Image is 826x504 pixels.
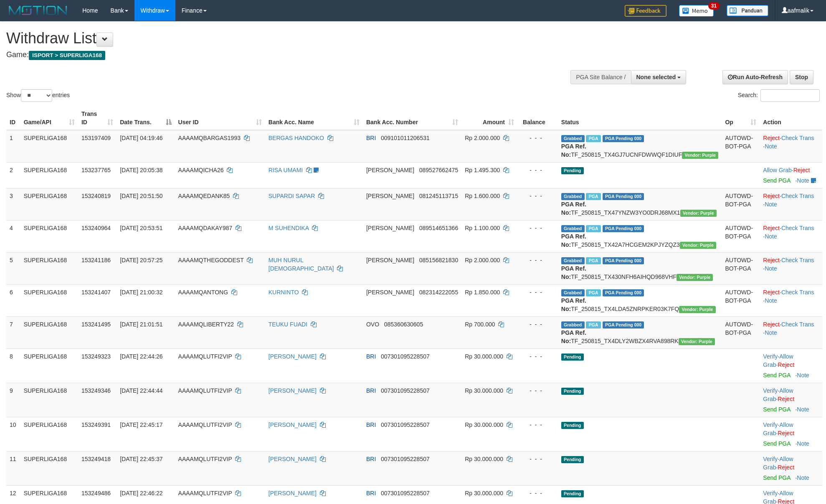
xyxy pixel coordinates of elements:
[6,51,542,59] h4: Game:
[269,167,303,173] a: RISA UMAMI
[381,490,430,496] span: Copy 007301095228507 to clipboard
[6,4,70,17] img: MOTION_logo.png
[760,383,822,417] td: · ·
[20,451,78,485] td: SUPERLIGA168
[419,167,458,173] span: Copy 089527662475 to clipboard
[561,143,586,158] b: PGA Ref. No:
[269,353,317,360] a: [PERSON_NAME]
[765,201,777,208] a: Note
[20,284,78,316] td: SUPERLIGA168
[265,106,363,130] th: Bank Acc. Name: activate to sort column ascending
[269,490,317,496] a: [PERSON_NAME]
[419,257,458,263] span: Copy 085156821830 to clipboard
[570,70,631,84] div: PGA Site Balance /
[381,421,430,428] span: Copy 007301095228507 to clipboard
[120,387,162,394] span: [DATE] 22:44:44
[521,455,555,463] div: - - -
[120,167,162,173] span: [DATE] 20:05:38
[763,353,778,360] a: Verify
[521,166,555,174] div: - - -
[561,490,584,497] span: Pending
[461,106,517,130] th: Amount: activate to sort column ascending
[20,252,78,284] td: SUPERLIGA168
[465,289,500,296] span: Rp 1.850.000
[781,289,814,296] a: Check Trans
[521,256,555,264] div: - - -
[763,456,793,471] span: ·
[120,490,162,496] span: [DATE] 22:46:22
[366,135,376,141] span: BRI
[20,349,78,383] td: SUPERLIGA168
[603,135,644,142] span: PGA Pending
[6,106,20,130] th: ID
[760,106,822,130] th: Action
[465,193,500,199] span: Rp 1.600.000
[465,167,500,173] span: Rp 1.495.300
[760,220,822,252] td: · ·
[722,106,760,130] th: Op: activate to sort column ascending
[81,289,111,296] span: 153241407
[120,225,162,231] span: [DATE] 20:53:51
[269,321,307,328] a: TEUKU FUADI
[366,289,414,296] span: [PERSON_NAME]
[760,130,822,163] td: · ·
[20,316,78,349] td: SUPERLIGA168
[781,135,814,141] a: Check Trans
[521,320,555,328] div: - - -
[178,490,232,496] span: AAAAMQLUTFI2VIP
[586,193,600,200] span: Marked by aafheankoy
[78,106,117,130] th: Trans ID: activate to sort column ascending
[586,257,600,264] span: Marked by aafheankoy
[778,430,794,436] a: Reject
[81,456,111,462] span: 153249418
[793,167,810,173] a: Reject
[561,201,586,216] b: PGA Ref. No:
[765,143,777,150] a: Note
[763,257,780,263] a: Reject
[20,188,78,220] td: SUPERLIGA168
[778,464,794,471] a: Reject
[20,106,78,130] th: Game/API: activate to sort column ascending
[558,220,722,252] td: TF_250815_TX42A7HCGEM2KPJYZQZ3
[366,456,376,462] span: BRI
[603,225,644,232] span: PGA Pending
[763,421,793,436] a: Allow Grab
[366,193,414,199] span: [PERSON_NAME]
[797,177,809,184] a: Note
[763,372,790,379] a: Send PGA
[760,417,822,451] td: · ·
[120,353,162,360] span: [DATE] 22:44:26
[763,353,793,368] span: ·
[763,167,791,173] a: Allow Grab
[269,257,334,272] a: MUH NURUL [DEMOGRAPHIC_DATA]
[760,284,822,316] td: · ·
[366,387,376,394] span: BRI
[120,257,162,263] span: [DATE] 20:57:25
[6,162,20,188] td: 2
[586,321,600,328] span: Marked by aafsoycanthlai
[781,225,814,231] a: Check Trans
[20,383,78,417] td: SUPERLIGA168
[178,193,230,199] span: AAAAMQEDANK85
[465,225,500,231] span: Rp 1.100.000
[521,489,555,497] div: - - -
[81,421,111,428] span: 153249391
[797,440,809,447] a: Note
[760,316,822,349] td: · ·
[366,490,376,496] span: BRI
[763,406,790,413] a: Send PGA
[6,417,20,451] td: 10
[586,225,600,232] span: Marked by aafheankoy
[781,193,814,199] a: Check Trans
[521,352,555,361] div: - - -
[269,193,315,199] a: SUPARDI SAPAR
[561,297,586,312] b: PGA Ref. No:
[465,321,495,328] span: Rp 700.000
[781,257,814,263] a: Check Trans
[381,135,430,141] span: Copy 009101011206531 to clipboard
[465,353,503,360] span: Rp 30.000.000
[269,456,317,462] a: [PERSON_NAME]
[763,440,790,447] a: Send PGA
[561,422,584,429] span: Pending
[6,89,70,102] label: Show entries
